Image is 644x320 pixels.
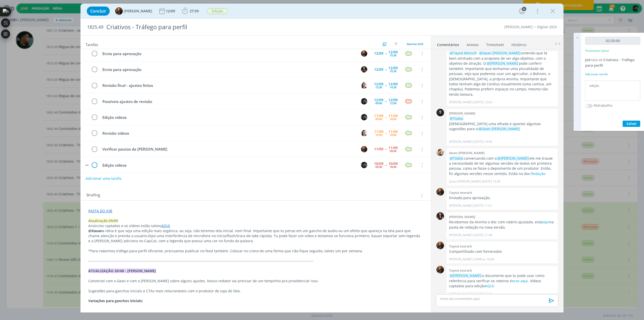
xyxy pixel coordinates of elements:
div: 10/09 [388,162,398,165]
div: 09:00 [375,102,382,104]
p: Enviado para aprovação. [449,195,555,200]
div: 13:30 [375,86,382,89]
span: -- [385,147,387,151]
div: 12:00 [390,102,396,104]
a: esse aqui [512,278,528,283]
span: @[PERSON_NAME] [450,273,481,278]
div: 12/09 [374,82,383,86]
a: Job1825.49Criativos - Tráfego para perfil [585,57,635,68]
div: Revisão vídeos [100,130,356,136]
span: Edição [207,8,228,14]
span: [DATE] 11:01 [474,203,492,208]
img: G [436,148,444,156]
a: Digital 2025 [537,24,557,29]
label: Retrabalho [594,103,612,108]
span: -- [385,68,387,71]
a: PASTA DO JOB [88,208,112,213]
button: Concluir [87,7,110,16]
span: @Gean [PERSON_NAME] [478,126,520,131]
p: [DEMOGRAPHIC_DATA] uma olhada e apontei algumas sugestões para o [449,121,555,132]
span: Briefing [87,192,100,199]
span: 27:59 [190,9,199,13]
span: [DATE] 14:55 [482,179,500,184]
button: C [360,129,368,137]
span: 1825.49 [87,24,103,30]
img: T [436,188,444,196]
div: 16:00 [375,133,382,136]
span: @Tayná Morsch [450,51,477,55]
button: T [360,145,368,153]
span: [DATE] 14:49 [474,139,492,144]
div: Criativos - Tráfego para perfil [104,21,359,33]
img: I [436,212,444,220]
p: conversando com o ele me trouxe a necessidade de ter algumas versões de textos em primeira pessoa... [449,156,555,176]
span: -- [385,84,387,87]
span: Salvar [626,121,637,126]
div: Envio para aprovação [100,66,356,73]
div: 18:00 [390,133,396,136]
p: [PERSON_NAME] [449,203,473,208]
img: K [361,162,367,168]
img: C [361,130,367,136]
span: [DATE] 10:28 [474,292,492,296]
div: Envio para aprovação [100,51,356,57]
img: C [436,109,444,116]
button: K [360,114,368,121]
div: Adicionar tarefa [585,72,640,77]
div: 11/09 [374,147,383,151]
span: 1825.49 [591,58,602,62]
div: 12/09 [388,66,398,70]
span: @[PERSON_NAME] [487,61,518,66]
p: [PERSON_NAME] [449,139,473,144]
a: Histórico [511,40,527,47]
div: 12/09 [374,68,383,71]
p: [PERSON_NAME] [449,292,473,296]
div: 12/09 [374,52,383,55]
b: Gean [PERSON_NAME] [449,151,485,155]
span: -- [385,163,387,167]
span: Atualização 09/09 [88,218,118,223]
span: @Gean [PERSON_NAME] [479,51,520,55]
p: [PERSON_NAME] [449,257,473,262]
p: o documento que tu pode usar como referência para verificar os roteiros é . Vídeos captados para ... [449,273,555,289]
img: drag-icon.svg [85,164,89,166]
p: Timesheet Salvo! [585,49,609,53]
span: -- [385,116,387,119]
div: Possíveis ajustes de revisão [100,98,356,105]
div: 11/09 [388,130,398,133]
div: 14:30 [390,86,396,89]
span: Concluir [90,9,106,13]
a: AQUI [161,223,170,228]
strong: ATUALIZAÇÃO 20/08 - [PERSON_NAME] [88,268,156,273]
b: Tayná morsch [449,268,472,273]
span: 29/08 às 18:06 [474,257,494,262]
div: Edição vídeos [100,114,356,121]
b: Tayná morsch [449,244,472,248]
button: Salvar [623,121,640,127]
img: T [361,146,367,152]
strong: Variações para ganchos iniciais: [88,298,143,303]
button: Adicionar uma tarefa [85,174,122,183]
p: Conversei com o Gean e com o [PERSON_NAME] sobre alguns ajustes. Nosso redator vai precisar de um... [88,278,423,283]
button: 6 [518,7,526,15]
img: K [361,98,367,104]
a: Comentários [437,40,459,47]
div: 12/09 [374,98,383,102]
div: Edição vídeos [100,162,356,168]
button: T [360,50,368,57]
b: Tayná morsch [449,190,472,195]
div: 18:00 [390,165,396,168]
p: [PERSON_NAME] [449,233,473,237]
p: Anúncios captados e os vídeos estão salvos . [88,223,423,228]
div: Revisão final - ajustes feitos [100,82,356,89]
span: -- [385,131,387,135]
strong: @Kauan [88,228,102,233]
span: -- [385,52,387,55]
button: C [360,82,368,89]
div: 09:00 [375,118,382,120]
a: [PERSON_NAME] [504,24,533,29]
button: 27:59 [181,7,200,15]
div: 11/09 [388,146,398,150]
button: I [360,66,368,73]
p: Recebemos da Aninha o doc com roteiro ajustado, está na pasta de redação na nova versão. [449,220,555,230]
